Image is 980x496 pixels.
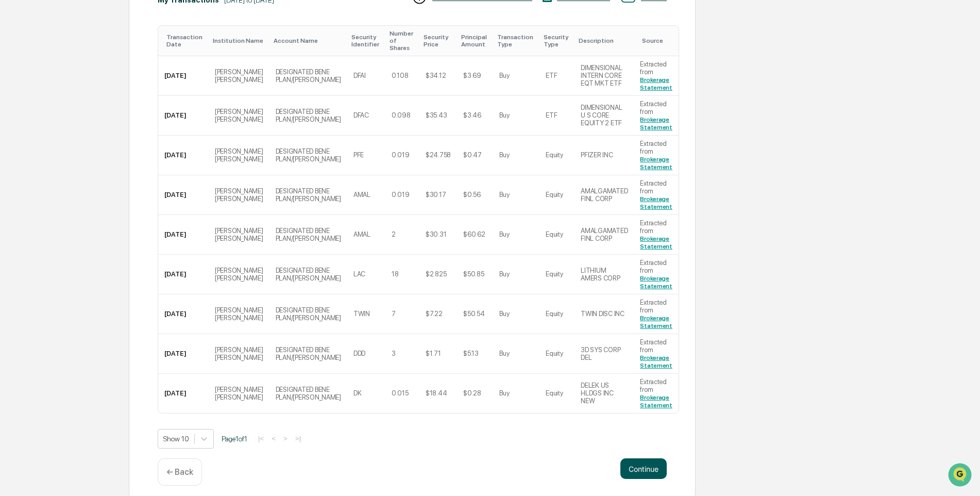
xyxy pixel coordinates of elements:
div: LAC [353,270,365,278]
div: DFAI [353,72,366,79]
div: [PERSON_NAME] [PERSON_NAME] [215,306,263,322]
div: 7 [392,310,396,318]
div: AMAL [353,230,370,238]
td: DESIGNATED BENE PLAN/[PERSON_NAME] [269,294,347,334]
div: 0.098 [392,111,411,119]
div: $3.69 [463,72,481,79]
td: Extracted from [634,374,679,413]
td: DESIGNATED BENE PLAN/[PERSON_NAME] [269,136,347,175]
button: > [280,434,291,443]
div: Toggle SortBy [461,34,489,48]
td: [DATE] [158,334,209,374]
a: Brokerage Statement [640,394,672,409]
div: $0.56 [463,191,481,199]
div: LITHIUM AMERS CORP [581,267,628,282]
div: Equity [546,389,563,397]
td: DESIGNATED BENE PLAN/[PERSON_NAME] [269,96,347,136]
div: $60.62 [463,230,485,238]
div: DIMENSIONAL INTERN CORE EQT MKT ETF [581,64,628,87]
div: TWIN [353,310,370,318]
div: 🗄️ [75,131,83,139]
iframe: Open customer support [947,462,975,490]
div: 0.108 [392,72,409,79]
button: < [268,434,279,443]
div: $50.85 [463,270,484,278]
span: Pylon [103,175,125,183]
td: [DATE] [158,175,209,215]
div: Equity [546,151,563,159]
div: Equity [546,230,563,238]
div: Equity [546,350,563,357]
button: Continue [620,458,667,479]
td: DESIGNATED BENE PLAN/[PERSON_NAME] [269,215,347,255]
div: [PERSON_NAME] [PERSON_NAME] [215,227,263,242]
div: $30.31 [426,230,446,238]
div: 🖐️ [10,131,19,139]
input: Clear [27,47,170,58]
td: [DATE] [158,294,209,334]
td: [DATE] [158,56,209,96]
a: Brokerage Statement [640,195,672,210]
div: $18.44 [426,389,447,397]
div: $0.47 [463,151,482,159]
div: ETF [546,111,557,119]
div: Buy [499,72,509,79]
p: ← Back [166,467,193,477]
div: $34.12 [426,72,446,79]
a: 🖐️Preclearance [6,126,71,144]
div: [PERSON_NAME] [PERSON_NAME] [215,68,263,84]
div: $5.13 [463,350,479,357]
a: Brokerage Statement [640,116,672,131]
div: $7.22 [426,310,443,318]
div: 3 [392,350,396,357]
div: PFIZER INC [581,151,613,159]
div: DDD [353,350,365,357]
div: Toggle SortBy [579,37,630,44]
div: Toggle SortBy [497,34,535,48]
div: Equity [546,270,563,278]
td: DESIGNATED BENE PLAN/[PERSON_NAME] [269,334,347,374]
div: DFAC [353,111,369,119]
div: Start new chat [35,79,169,89]
div: Buy [499,191,509,199]
td: DESIGNATED BENE PLAN/[PERSON_NAME] [269,56,347,96]
div: 🔎 [10,151,19,159]
span: Attestations [85,130,128,140]
td: [DATE] [158,255,209,294]
div: Toggle SortBy [390,30,415,52]
div: Buy [499,111,509,119]
td: Extracted from [634,334,679,374]
button: Start new chat [175,82,188,94]
div: Toggle SortBy [274,37,343,44]
div: Buy [499,310,509,318]
div: ETF [546,72,557,79]
div: Buy [499,230,509,238]
img: 1746055101610-c473b297-6a78-478c-a979-82029cc54cd1 [10,79,29,97]
td: [DATE] [158,136,209,175]
td: Extracted from [634,56,679,96]
div: $3.46 [463,111,481,119]
div: Equity [546,310,563,318]
div: TWIN DISC INC [581,310,624,318]
div: [PERSON_NAME] [PERSON_NAME] [215,147,263,163]
td: [DATE] [158,215,209,255]
div: DELEK US HLDGS INC NEW [581,382,628,405]
a: Powered byPylon [73,174,125,183]
div: $1.71 [426,350,441,357]
button: |< [255,434,267,443]
div: Buy [499,151,509,159]
a: Brokerage Statement [640,275,672,290]
button: >| [292,434,304,443]
div: $50.54 [463,310,484,318]
a: Brokerage Statement [640,76,672,91]
div: Toggle SortBy [351,34,381,48]
td: Extracted from [634,294,679,334]
td: Extracted from [634,136,679,175]
a: Brokerage Statement [640,156,672,171]
div: AMAL [353,191,370,199]
div: PFE [353,151,364,159]
div: Buy [499,270,509,278]
td: [DATE] [158,96,209,136]
div: Toggle SortBy [544,34,570,48]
